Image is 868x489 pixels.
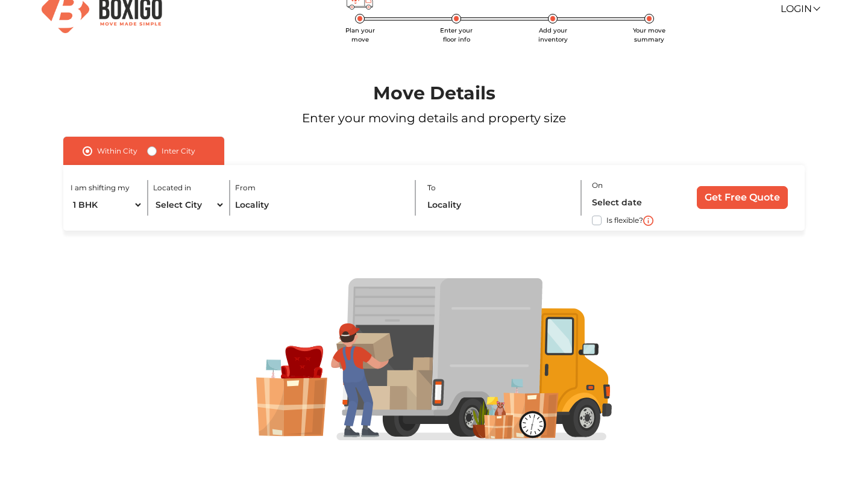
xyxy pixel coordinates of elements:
label: I am shifting my [71,182,130,193]
label: From [235,182,256,193]
span: Your move summary [633,26,665,43]
input: Locality [427,195,573,216]
span: Enter your floor info [440,26,473,43]
label: On [592,180,603,191]
label: Located in [153,182,191,193]
input: Get Free Quote [697,186,788,209]
span: Plan your move [345,26,375,43]
h1: Move Details [35,83,834,104]
label: Within City [97,144,137,158]
img: i [643,216,653,226]
label: Inter City [162,144,195,158]
input: Select date [592,192,678,213]
input: Locality [235,195,404,216]
span: Add your inventory [538,26,568,43]
a: Login [781,3,819,14]
p: Enter your moving details and property size [35,109,834,127]
label: To [427,182,436,193]
label: Is flexible? [606,213,643,226]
